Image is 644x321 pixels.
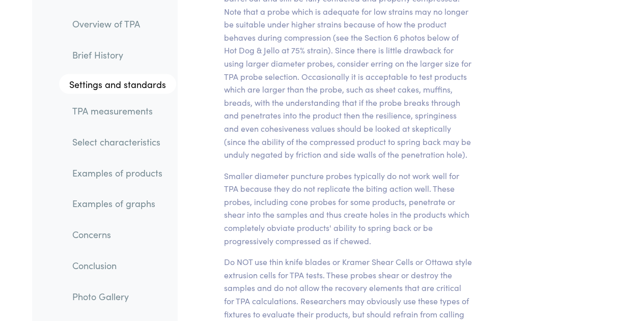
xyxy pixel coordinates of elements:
[64,161,176,185] a: Examples of products
[64,223,176,246] a: Concerns
[64,43,176,67] a: Brief History
[64,99,176,123] a: TPA measurements
[64,12,176,36] a: Overview of TPA
[64,284,176,308] a: Photo Gallery
[224,169,473,248] p: Smaller diameter puncture probes typically do not work well for TPA because they do not replicate...
[64,254,176,277] a: Conclusion
[64,130,176,154] a: Select characteristics
[59,74,176,94] a: Settings and standards
[64,192,176,215] a: Examples of graphs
